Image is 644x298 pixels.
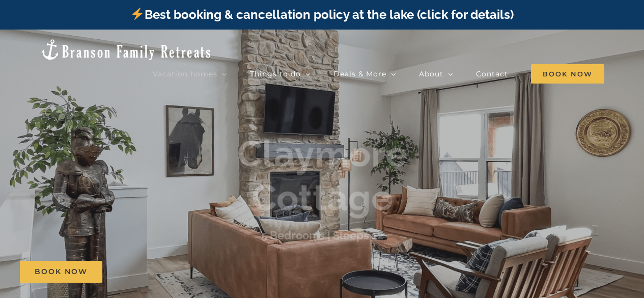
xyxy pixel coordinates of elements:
a: Contact [476,64,508,84]
img: ⚡️ [131,8,144,20]
h3: 5 Bedrooms | Sleeps 12 [261,229,383,242]
a: Vacation homes [153,64,227,84]
nav: Main Menu [153,64,604,84]
a: Deals & More [333,64,396,84]
a: Best booking & cancellation policy at the lake (click for details) [130,7,513,22]
span: Deals & More [333,70,386,77]
span: Book Now [531,64,604,84]
span: Book Now [35,267,88,276]
span: Things to do [250,70,301,77]
b: Claymore Cottage [237,131,407,219]
span: Contact [476,70,508,77]
a: About [419,64,453,84]
a: Book Now [20,261,102,283]
span: Vacation homes [153,70,217,77]
a: Things to do [250,64,311,84]
span: About [419,70,443,77]
img: Branson Family Retreats Logo [40,38,212,61]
